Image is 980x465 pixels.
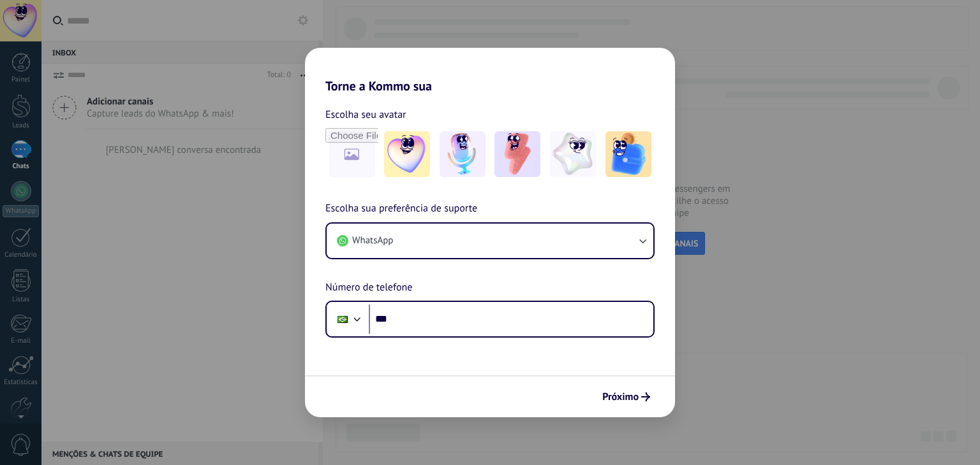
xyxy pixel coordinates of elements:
[325,106,406,123] span: Escolha seu avatar
[494,131,540,177] img: -3.jpeg
[352,234,393,247] span: WhatsApp
[597,386,656,408] button: Próximo
[325,201,477,217] span: Escolha sua preferência de suporte
[325,280,412,296] span: Número de telefone
[550,131,596,177] img: -4.jpeg
[605,131,651,177] img: -5.jpeg
[440,131,486,177] img: -2.jpeg
[330,306,355,333] div: Brazil: + 55
[305,48,675,94] h2: Torne a Kommo sua
[327,224,653,258] button: WhatsApp
[602,392,639,401] span: Próximo
[384,131,430,177] img: -1.jpeg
